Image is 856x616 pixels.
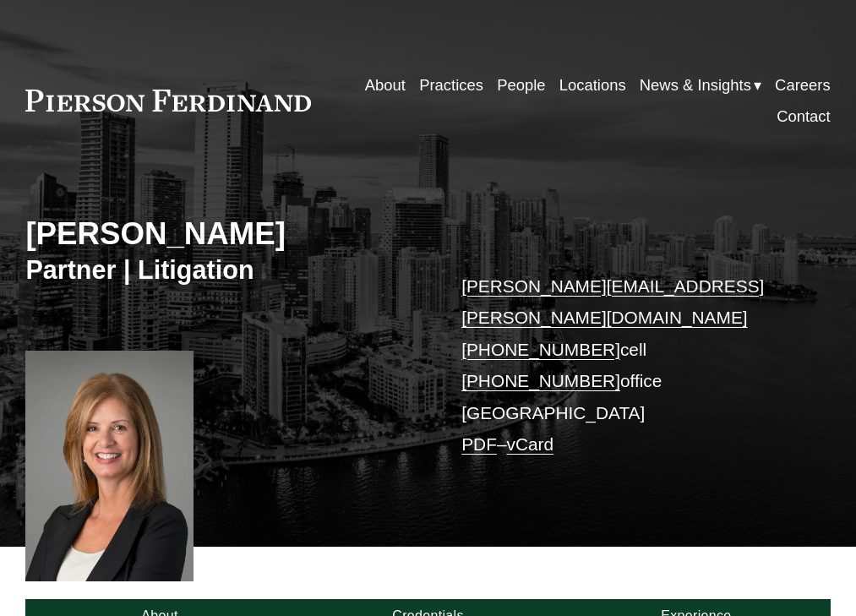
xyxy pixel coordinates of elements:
[365,69,406,101] a: About
[640,69,761,101] a: folder dropdown
[775,69,831,101] a: Careers
[419,69,483,101] a: Practices
[461,276,764,328] a: [PERSON_NAME][EMAIL_ADDRESS][PERSON_NAME][DOMAIN_NAME]
[640,71,751,99] span: News & Insights
[461,270,797,461] p: cell office [GEOGRAPHIC_DATA] –
[461,340,620,359] a: [PHONE_NUMBER]
[777,101,831,132] a: Contact
[25,215,428,253] h2: [PERSON_NAME]
[461,371,620,390] a: [PHONE_NUMBER]
[497,69,545,101] a: People
[507,434,554,454] a: vCard
[461,434,497,454] a: PDF
[25,254,428,286] h3: Partner | Litigation
[559,69,626,101] a: Locations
